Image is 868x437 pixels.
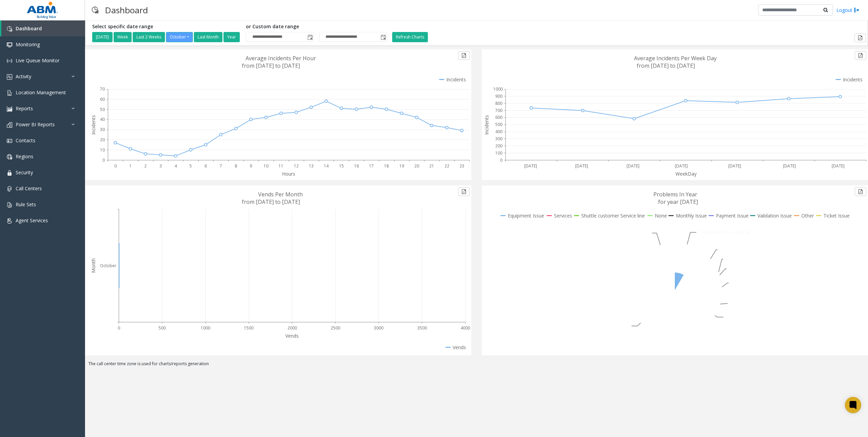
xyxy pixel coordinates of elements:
img: 'icon' [7,90,12,96]
text: 4000 [461,325,470,331]
text: 7 [220,163,222,169]
text: WeekDay [675,171,697,177]
span: Activity [16,73,31,80]
text: 1000 [493,86,503,92]
img: 'icon' [7,202,12,208]
text: 21 [429,163,434,169]
text: [DATE] [627,163,639,169]
text: 3000 [374,325,383,331]
text: Average Incidents Per Hour [246,54,316,62]
button: Last Month [194,32,222,42]
text: October [100,263,116,269]
text: 700 [495,108,502,113]
text: 1 [129,163,132,169]
text: [DATE] [832,163,845,169]
text: 3500 [417,325,427,331]
text: 200 [495,143,502,149]
img: 'icon' [7,186,12,192]
text: 70 [100,86,105,92]
span: Dashboard [16,25,42,32]
text: 14 [324,163,329,169]
span: Security [16,169,33,176]
text: 2000 [287,325,297,331]
h5: or Custom date range [246,24,387,30]
text: 16 [354,163,359,169]
button: Year [223,32,240,42]
span: Toggle popup [306,32,314,42]
text: 0 [114,163,117,169]
text: [DATE] [524,163,537,169]
text: Equipment Issue: 8.38 % [702,229,749,235]
text: 3 [160,163,162,169]
text: Incidents [483,115,490,135]
text: 1500 [244,325,253,331]
text: 4 [174,163,177,169]
text: 10 [264,163,268,169]
img: 'icon' [7,74,12,80]
span: Rule Sets [16,201,36,208]
text: [DATE] [783,163,796,169]
text: 23 [460,163,464,169]
text: Vends [285,333,299,339]
text: 0 [102,157,105,163]
text: 500 [158,325,166,331]
img: 'icon' [7,138,12,144]
img: 'icon' [7,170,12,176]
text: 900 [495,93,502,99]
button: Refresh Charts [392,32,428,42]
text: 22 [445,163,449,169]
text: 12 [294,163,299,169]
span: Contacts [16,137,35,144]
button: Export to pdf [458,51,470,60]
text: 8 [235,163,237,169]
button: Export to pdf [855,187,866,196]
img: 'icon' [7,106,12,112]
text: 20 [414,163,419,169]
text: 300 [495,136,502,142]
text: 5 [189,163,192,169]
button: Week [114,32,132,42]
button: Export to pdf [458,187,470,196]
img: 'icon' [7,42,12,48]
img: logout [854,6,859,14]
text: 0 [118,325,120,331]
div: The call center time zone is used for charts/reports generation [85,361,868,370]
button: Export to pdf [854,33,866,42]
text: 19 [399,163,404,169]
text: Incidents [90,115,97,135]
span: Power BI Reports [16,121,55,128]
text: 6 [204,163,207,169]
span: Regions [16,153,33,160]
text: for year [DATE] [658,198,698,206]
text: 9 [250,163,252,169]
text: 600 [495,114,502,120]
button: [DATE] [92,32,113,42]
text: 60 [100,96,105,102]
text: 1000 [201,325,210,331]
text: 13 [309,163,314,169]
h3: Dashboard [102,2,151,18]
text: 11 [279,163,283,169]
span: Agent Services [16,217,48,224]
span: Location Management [16,89,66,96]
text: 15 [339,163,344,169]
text: 2500 [331,325,340,331]
a: Dashboard [1,20,85,36]
button: Export to pdf [855,51,866,60]
text: from [DATE] to [DATE] [637,62,695,69]
text: Problems In Year [653,191,697,198]
text: 500 [495,122,502,127]
text: 17 [369,163,374,169]
text: 40 [100,116,105,122]
text: 10 [100,147,105,153]
img: 'icon' [7,58,12,64]
text: Month [90,258,97,273]
text: 100 [495,150,502,156]
text: 30 [100,127,105,132]
text: 20 [100,137,105,143]
h5: Select specific date range [92,24,241,30]
span: Live Queue Monitor [16,57,60,64]
text: [DATE] [575,163,588,169]
text: from [DATE] to [DATE] [242,198,300,206]
text: 400 [495,129,502,134]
